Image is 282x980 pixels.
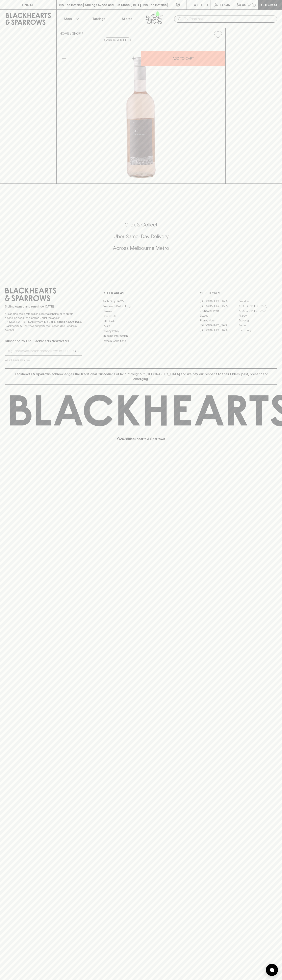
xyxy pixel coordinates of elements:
[85,10,113,28] a: Tastings
[5,233,277,240] h5: Uber Same-Day Delivery
[200,309,238,313] a: Brunswick West
[102,304,180,309] a: Business & Bulk Gifting
[5,304,82,309] p: Sibling owned and run since [DATE]
[238,313,277,318] a: Fitzroy
[102,319,180,323] a: Gift Cards
[238,299,277,304] a: Braddon
[173,56,194,61] p: ADD TO CART
[57,41,225,183] img: 568978.png
[238,304,277,309] a: [GEOGRAPHIC_DATA]
[141,51,225,66] button: ADD TO CART
[200,313,238,318] a: Elwood
[270,968,274,972] img: bubble-icon
[113,10,141,28] a: Stores
[102,314,180,319] a: Contact Us
[72,32,81,35] a: SHOP
[5,221,277,228] h5: Click & Collect
[200,318,238,323] a: Fitzroy North
[212,29,224,40] button: Add to wishlist
[5,245,277,251] h5: Across Melbourne Metro
[8,348,62,354] input: e.g. jane@blackheartsandsparrows.com.au
[104,38,131,42] button: Add to wishlist
[102,328,180,333] a: Privacy Policy
[102,334,180,338] a: Shipping Information
[253,4,255,6] p: 0
[102,324,180,328] a: FAQ's
[200,323,238,328] a: [GEOGRAPHIC_DATA]
[237,2,246,7] p: $0.00
[261,2,279,7] p: Checkout
[238,309,277,313] a: [GEOGRAPHIC_DATA]
[22,2,34,7] p: FIND US
[238,323,277,328] a: Prahran
[64,16,72,21] p: Shop
[44,320,81,323] strong: Liquor License #32064953
[200,328,238,333] a: [GEOGRAPHIC_DATA]
[200,304,238,309] a: [GEOGRAPHIC_DATA]
[5,312,82,332] p: It is against the law to sell or supply alcohol to, or to obtain alcohol on behalf of a person un...
[122,16,132,21] p: Stores
[57,10,85,28] button: Shop
[102,338,180,343] a: Terms & Conditions
[92,16,105,21] p: Tastings
[220,2,230,7] p: Login
[102,309,180,314] a: Careers
[102,299,180,304] a: Bottle Drop FAQ's
[238,328,277,333] a: Thornbury
[5,358,82,362] p: We will never spam you
[5,339,82,343] p: Subscribe to The Blackhearts Newsletter
[194,2,209,7] p: Wishlist
[5,205,277,273] div: Call to action block
[63,349,80,353] p: SUBSCRIBE
[184,16,274,22] input: Try "Pinot noir"
[8,372,274,381] p: Blackhearts & Sparrows acknowledges the traditional Custodians of land throughout [GEOGRAPHIC_DAT...
[60,32,69,35] a: HOME
[200,291,277,296] p: OUR STORES
[102,291,180,296] p: OTHER AREAS
[238,318,277,323] a: Geelong
[200,299,238,304] a: [GEOGRAPHIC_DATA]
[62,347,82,356] button: SUBSCRIBE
